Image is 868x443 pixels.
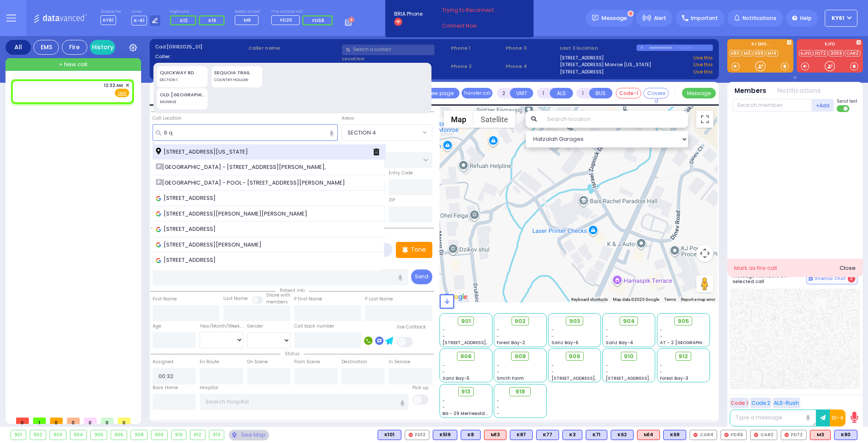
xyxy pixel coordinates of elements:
span: Forest Bay-2 [497,339,525,346]
span: [STREET_ADDRESS] [156,194,219,202]
button: Drag Pegman onto the map to open Street View [696,275,713,292]
span: 909 [569,352,580,361]
div: M14 [637,430,660,440]
small: Share with [266,292,290,298]
span: + New call [59,60,87,69]
input: Search member [733,99,812,112]
div: BLS [461,430,481,440]
label: Gender [247,323,263,330]
span: M6 [244,17,251,23]
label: Night unit [170,9,228,14]
span: 2 [848,275,855,283]
label: En Route [200,359,219,365]
span: Help [800,14,812,22]
span: - [497,362,499,369]
span: - [442,327,445,333]
div: K62 [611,430,634,440]
button: KY61 [825,10,857,27]
span: members [266,299,288,305]
span: Status [281,350,304,357]
span: [09182025_01] [167,43,202,50]
div: SECTION 1 [160,77,205,83]
div: 901 [11,430,26,440]
label: In Service [389,359,410,365]
div: 910 [172,430,186,440]
div: M13 [484,430,506,440]
div: COUNTRY HOLLOW [214,77,259,83]
input: Search a contact [342,45,434,55]
button: Send [411,269,432,284]
span: KY61 [832,14,844,22]
img: red-radio-icon.svg [785,433,789,437]
span: SECTION 4 [348,129,376,137]
span: FD58 [312,17,324,24]
div: K87 [510,430,533,440]
span: - [551,333,554,339]
button: Toggle fullscreen view [696,111,713,128]
a: CAR2 [845,50,860,56]
span: 908 [515,352,526,361]
label: KJFD [797,42,863,48]
span: - [442,362,445,369]
div: 904 [70,430,87,440]
button: Notifications [777,86,821,96]
a: M3 [742,50,752,56]
button: ALS-Rush [773,398,800,408]
button: 10-4 [830,409,846,426]
span: - [497,333,499,339]
label: Areas [342,115,354,122]
span: ✕ [125,82,129,89]
span: [STREET_ADDRESS][PERSON_NAME] [156,241,264,249]
div: 902 [30,430,46,440]
div: All [6,40,31,55]
div: 905 [91,430,107,440]
div: 909 [151,430,167,440]
span: BG - 29 Merriewold S. [442,410,490,417]
div: K69 [663,430,686,440]
a: 3059 [829,50,844,56]
div: K3 [562,430,582,440]
img: Google [442,292,470,303]
span: Trying to Reconnect... [442,6,509,14]
span: - [660,362,662,369]
button: Transfer call [462,88,492,98]
a: M14 [766,50,778,56]
span: KY61 [100,15,116,25]
button: BUS [589,88,612,98]
div: BLS [378,430,401,440]
div: BLS [562,430,582,440]
img: Logo [33,13,90,23]
span: - [497,327,499,333]
span: K12 [180,17,188,24]
label: Cad: [155,43,246,50]
img: comment-alt.png [809,277,813,281]
span: 910 [624,352,634,361]
span: [GEOGRAPHIC_DATA] - POOL - [STREET_ADDRESS][PERSON_NAME] [156,179,348,187]
a: Use this [693,68,713,76]
a: Use this [693,54,713,62]
label: Location Name [153,141,186,148]
div: FD12 [405,430,429,440]
label: Back Home [153,384,178,391]
span: Phone 2 [451,63,503,70]
a: [STREET_ADDRESS] Monroe [US_STATE] [560,61,651,68]
label: Dispatcher [100,9,122,14]
button: Show street map [444,111,473,128]
div: - [497,410,543,417]
button: UNIT [510,88,533,98]
img: google_icon.svg [156,258,161,263]
span: [STREET_ADDRESS] [156,225,219,233]
label: ZIP [389,197,395,204]
label: Medic on call [235,9,262,14]
div: BLS [510,430,533,440]
span: Patient info [275,287,309,294]
span: 913 [461,387,470,396]
button: Members [734,86,766,96]
span: 0 [16,418,29,424]
div: ALS [484,430,506,440]
label: Caller name [248,45,339,52]
div: CAR2 [750,430,777,440]
img: red-radio-icon.svg [693,433,698,437]
span: AT - 2 [GEOGRAPHIC_DATA] [660,339,723,346]
span: Phone 4 [506,63,557,70]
